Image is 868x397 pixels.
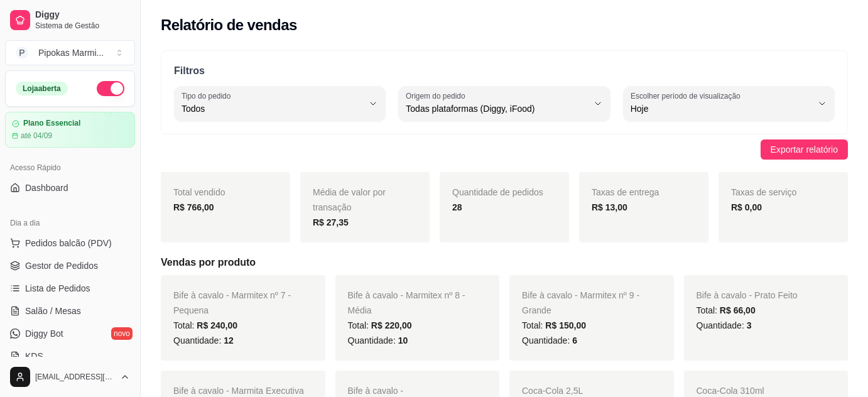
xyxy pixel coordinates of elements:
button: Tipo do pedidoTodos [174,86,386,121]
span: Bife à cavalo - Marmitex nº 7 - Pequena [173,290,291,315]
span: KDS [25,350,43,362]
span: Exportar relatório [771,143,838,156]
span: Gestor de Pedidos [25,259,98,272]
span: Total: [348,320,412,330]
h5: Vendas por produto [161,255,848,270]
strong: R$ 27,35 [313,217,349,227]
span: Pedidos balcão (PDV) [25,237,112,249]
span: Bife à cavalo - Marmitex nº 8 - Média [348,290,465,315]
a: Lista de Pedidos [5,278,135,298]
span: Taxas de entrega [592,187,659,197]
span: R$ 220,00 [371,320,412,330]
span: Total vendido [173,187,225,197]
span: Quantidade de pedidos [452,187,543,197]
span: Total: [522,320,586,330]
span: Total: [697,305,756,315]
a: Dashboard [5,178,135,198]
span: Bife à cavalo - Marmitex nº 9 - Grande [522,290,639,315]
button: [EMAIL_ADDRESS][DOMAIN_NAME] [5,362,135,392]
button: Escolher período de visualizaçãoHoje [623,86,835,121]
p: Filtros [174,63,835,79]
strong: 28 [452,202,462,212]
button: Select a team [5,40,135,65]
a: Salão / Mesas [5,301,135,321]
label: Origem do pedido [406,90,469,101]
strong: R$ 13,00 [592,202,627,212]
button: Pedidos balcão (PDV) [5,233,135,253]
span: 6 [572,335,577,345]
span: [EMAIL_ADDRESS][DOMAIN_NAME] [35,372,115,382]
article: Plano Essencial [23,119,80,128]
div: Acesso Rápido [5,158,135,178]
div: Dia a dia [5,213,135,233]
button: Exportar relatório [761,139,848,160]
span: Quantidade: [522,335,577,345]
span: R$ 66,00 [720,305,756,315]
a: Gestor de Pedidos [5,256,135,276]
label: Escolher período de visualização [631,90,744,101]
article: até 04/09 [21,131,52,141]
strong: R$ 0,00 [731,202,762,212]
span: Todos [182,102,363,115]
span: Média de valor por transação [313,187,386,212]
button: Origem do pedidoTodas plataformas (Diggy, iFood) [398,86,610,121]
span: Taxas de serviço [731,187,796,197]
span: 10 [398,335,408,345]
span: R$ 150,00 [545,320,586,330]
h2: Relatório de vendas [161,15,297,35]
span: Coca-Cola 2,5L [522,386,583,396]
span: 12 [224,335,234,345]
span: Total: [173,320,237,330]
span: Quantidade: [173,335,234,345]
a: Plano Essencialaté 04/09 [5,112,135,148]
button: Alterar Status [97,81,124,96]
div: Loja aberta [16,82,68,95]
span: Dashboard [25,182,68,194]
div: Pipokas Marmi ... [38,46,104,59]
span: Bife à cavalo - Marmita Executiva [173,386,304,396]
span: P [16,46,28,59]
span: Todas plataformas (Diggy, iFood) [406,102,587,115]
a: Diggy Botnovo [5,324,135,344]
span: Bife à cavalo - Prato Feito [697,290,798,300]
span: Salão / Mesas [25,305,81,317]
label: Tipo do pedido [182,90,235,101]
span: Diggy [35,9,130,21]
a: KDS [5,346,135,366]
strong: R$ 766,00 [173,202,214,212]
span: R$ 240,00 [197,320,237,330]
span: Quantidade: [697,320,752,330]
span: Sistema de Gestão [35,21,130,31]
span: Quantidade: [348,335,408,345]
span: Diggy Bot [25,327,63,340]
a: DiggySistema de Gestão [5,5,135,35]
span: Coca-Cola 310ml [697,386,764,396]
span: Lista de Pedidos [25,282,90,295]
span: Hoje [631,102,812,115]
